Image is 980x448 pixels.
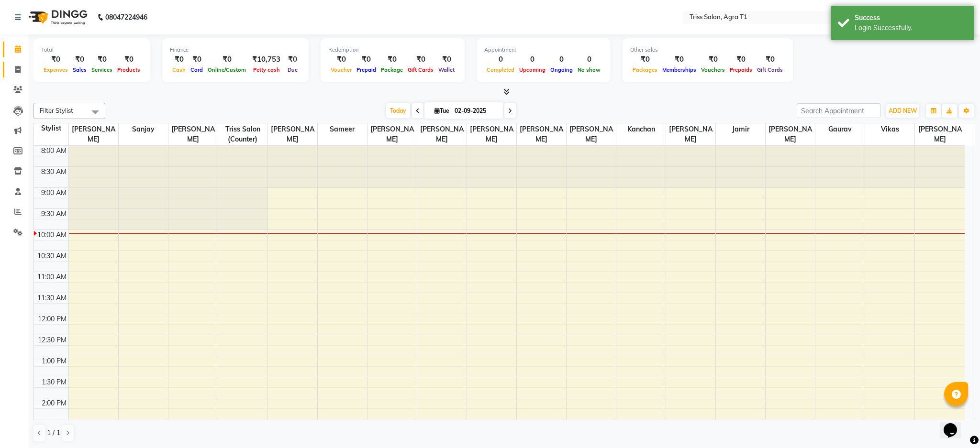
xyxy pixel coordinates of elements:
div: ₹0 [284,54,301,65]
div: Total [41,46,143,54]
span: [PERSON_NAME] [467,123,516,145]
span: Wallet [436,66,457,73]
span: Products [115,66,143,73]
span: Prepaid [354,66,379,73]
span: [PERSON_NAME] [915,123,965,145]
span: Filter Stylist [40,107,73,114]
div: Stylist [34,123,68,133]
div: ₹0 [170,54,188,65]
span: Jamir [716,123,765,135]
div: 8:00 AM [39,146,68,156]
span: Completed [484,66,517,73]
span: Upcoming [517,66,548,73]
span: ADD NEW [889,107,917,114]
div: ₹0 [354,54,379,65]
span: Today [386,103,410,118]
div: ₹0 [70,54,89,65]
span: [PERSON_NAME] [766,123,815,145]
div: 2:30 PM [40,419,68,429]
span: Petty cash [251,66,282,73]
div: ₹0 [89,54,115,65]
div: 0 [484,54,517,65]
div: Login Successfully. [855,23,967,33]
div: ₹0 [755,54,785,65]
span: [PERSON_NAME] [417,123,467,145]
span: [PERSON_NAME] [69,123,118,145]
div: 10:30 AM [35,251,68,261]
iframe: chat widget [940,410,970,438]
div: 0 [575,54,603,65]
div: ₹0 [379,54,405,65]
span: Sameer [318,123,367,135]
div: ₹0 [188,54,205,65]
div: 10:00 AM [35,230,68,240]
span: Card [188,66,205,73]
span: Memberships [660,66,699,73]
span: Sales [70,66,89,73]
div: Finance [170,46,301,54]
span: Vouchers [699,66,727,73]
span: Tue [432,107,452,114]
div: ₹0 [41,54,70,65]
div: 9:00 AM [39,188,68,198]
span: Expenses [41,66,70,73]
div: 1:30 PM [40,377,68,387]
div: 2:00 PM [40,398,68,408]
div: ₹0 [436,54,457,65]
span: Kanchan [616,123,666,135]
span: Packages [630,66,660,73]
span: [PERSON_NAME] [567,123,616,145]
span: Triss Salon (Counter) [218,123,267,145]
div: ₹0 [727,54,755,65]
div: ₹0 [115,54,143,65]
span: [PERSON_NAME] [666,123,715,145]
div: 12:30 PM [36,335,68,345]
div: 1:00 PM [40,356,68,366]
div: ₹0 [328,54,354,65]
input: Search Appointment [797,103,880,118]
div: ₹0 [660,54,699,65]
b: 08047224946 [105,4,147,31]
div: ₹0 [405,54,436,65]
div: 12:00 PM [36,314,68,324]
span: Ongoing [548,66,575,73]
span: Gift Cards [755,66,785,73]
span: [PERSON_NAME] [517,123,566,145]
span: Gift Cards [405,66,436,73]
div: 9:30 AM [39,209,68,219]
div: 0 [548,54,575,65]
div: 11:00 AM [35,272,68,282]
button: ADD NEW [886,104,919,118]
span: Prepaids [727,66,755,73]
div: Redemption [328,46,457,54]
span: 1 / 1 [47,428,60,438]
span: Package [379,66,405,73]
div: Success [855,13,967,23]
span: Voucher [328,66,354,73]
span: Cash [170,66,188,73]
span: Vikas [865,123,914,135]
span: Sanjay [119,123,168,135]
span: Services [89,66,115,73]
span: Online/Custom [205,66,248,73]
img: logo [24,4,90,31]
span: [PERSON_NAME] [268,123,317,145]
span: Gaurav [815,123,865,135]
div: ₹0 [630,54,660,65]
span: No show [575,66,603,73]
span: Due [285,66,300,73]
span: [PERSON_NAME] [168,123,218,145]
div: Other sales [630,46,785,54]
div: 0 [517,54,548,65]
div: Appointment [484,46,603,54]
div: 8:30 AM [39,167,68,177]
input: 2025-09-02 [452,104,500,118]
span: [PERSON_NAME] [367,123,417,145]
div: ₹10,753 [248,54,284,65]
div: ₹0 [205,54,248,65]
div: 11:30 AM [35,293,68,303]
div: ₹0 [699,54,727,65]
